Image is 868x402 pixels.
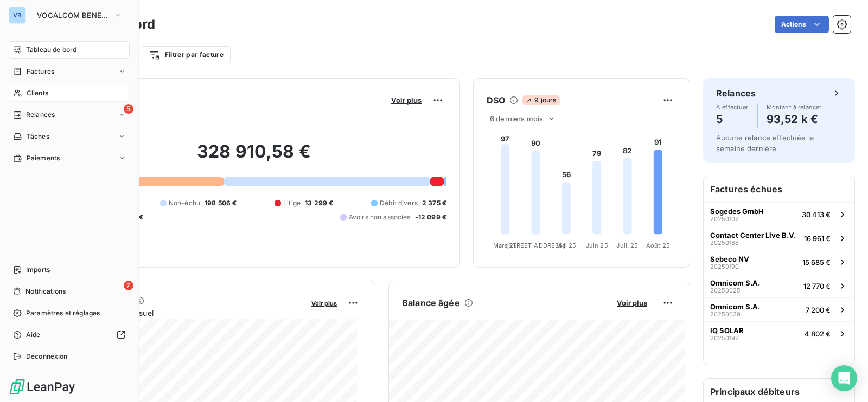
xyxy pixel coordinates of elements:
[124,281,133,290] span: 7
[767,104,822,111] span: Montant à relancer
[710,311,741,317] span: 20250039
[704,321,854,345] button: IQ SOLAR202501924 802 €
[710,239,739,246] span: 20250188
[9,326,130,343] a: Aide
[767,111,822,128] h4: 93,52 k €
[205,198,237,208] span: 198 506 €
[646,242,670,249] tspan: Août 25
[9,41,130,59] a: Tableau de bord
[710,231,796,239] span: Contact Center Live B.V.
[25,287,66,296] span: Notifications
[124,104,133,114] span: 5
[704,176,854,202] h6: Factures échues
[9,63,130,80] a: Factures
[26,265,50,275] span: Imports
[704,274,854,297] button: Omnicom S.A.2025002512 770 €
[349,212,411,222] span: Avoirs non associés
[803,282,831,290] span: 12 770 €
[710,326,744,335] span: IQ SOLAR
[802,258,831,267] span: 15 685 €
[415,212,446,222] span: -12 099 €
[704,226,854,250] button: Contact Center Live B.V.2025018816 961 €
[61,307,304,319] span: Chiffre d'affaires mensuel
[716,133,814,153] span: Aucune relance effectuée la semaine dernière.
[710,263,739,270] span: 20250190
[311,300,337,307] span: Voir plus
[506,242,565,249] tspan: [STREET_ADDRESS]
[142,46,231,63] button: Filtrer par facture
[27,132,49,141] span: Tâches
[26,352,68,361] span: Déconnexion
[775,16,829,33] button: Actions
[522,95,559,105] span: 9 jours
[308,298,340,308] button: Voir plus
[27,67,54,76] span: Factures
[805,329,831,338] span: 4 802 €
[806,306,831,314] span: 7 200 €
[586,242,608,249] tspan: Juin 25
[614,298,650,308] button: Voir plus
[305,198,333,208] span: 13 299 €
[710,287,741,294] span: 20250025
[37,11,110,20] span: VOCALCOM BENELUX
[704,202,854,226] button: Sogedes GmbH2025010230 413 €
[804,234,831,243] span: 16 961 €
[283,198,301,208] span: Litige
[9,150,130,167] a: Paiements
[831,365,857,391] div: Open Intercom Messenger
[710,216,739,222] span: 20250102
[169,198,200,208] span: Non-échu
[710,255,749,263] span: Sebeco NV
[26,110,55,120] span: Relances
[716,111,749,128] h4: 5
[380,198,418,208] span: Débit divers
[716,104,749,111] span: À effectuer
[493,242,517,249] tspan: Mars 25
[704,250,854,274] button: Sebeco NV2025019015 685 €
[556,242,576,249] tspan: Mai 25
[616,242,638,249] tspan: Juil. 25
[61,141,446,173] h2: 328 910,58 €
[9,106,130,124] a: 5Relances
[26,330,41,340] span: Aide
[716,87,756,100] h6: Relances
[26,45,76,55] span: Tableau de bord
[710,302,760,311] span: Omnicom S.A.
[402,296,460,309] h6: Balance âgée
[27,153,60,163] span: Paiements
[388,95,425,105] button: Voir plus
[27,88,48,98] span: Clients
[490,114,543,123] span: 6 derniers mois
[710,207,764,216] span: Sogedes GmbH
[391,96,422,105] span: Voir plus
[704,297,854,321] button: Omnicom S.A.202500397 200 €
[9,304,130,322] a: Paramètres et réglages
[422,198,446,208] span: 2 375 €
[9,378,76,395] img: Logo LeanPay
[9,85,130,102] a: Clients
[710,278,760,287] span: Omnicom S.A.
[9,261,130,278] a: Imports
[710,335,739,341] span: 20250192
[487,94,505,107] h6: DSO
[617,299,647,307] span: Voir plus
[9,7,26,24] div: VB
[9,128,130,145] a: Tâches
[26,308,100,318] span: Paramètres et réglages
[802,210,831,219] span: 30 413 €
